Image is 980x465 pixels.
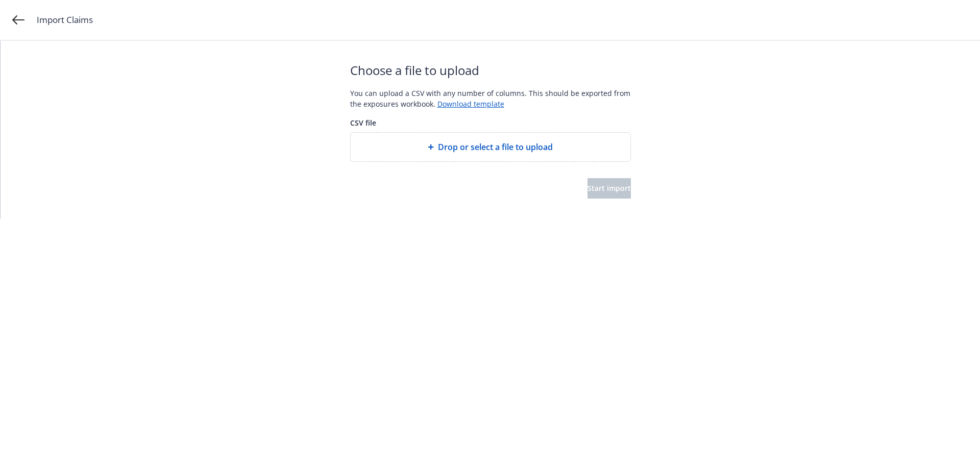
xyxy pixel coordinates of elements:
span: Choose a file to upload [350,61,631,80]
span: Start import [587,183,631,193]
div: Drop or select a file to upload [350,132,631,162]
span: CSV file [350,117,631,128]
span: Drop or select a file to upload [438,141,553,153]
a: Download template [437,99,504,109]
span: Import Claims [37,13,93,27]
button: Start import [587,178,631,199]
div: You can upload a CSV with any number of columns. This should be exported from the exposures workb... [350,88,631,109]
